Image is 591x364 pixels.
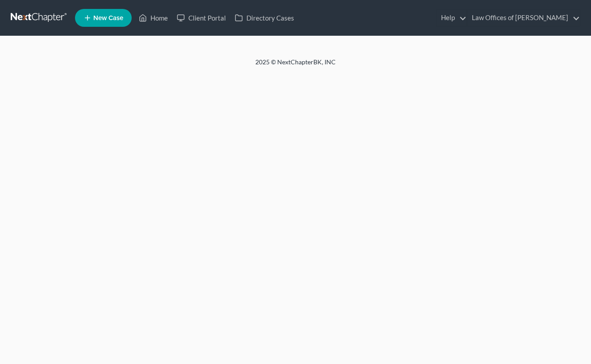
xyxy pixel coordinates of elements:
[467,10,580,26] a: Law Offices of [PERSON_NAME]
[41,58,550,74] div: 2025 © NextChapterBK, INC
[230,10,299,26] a: Directory Cases
[134,10,172,26] a: Home
[437,10,466,26] a: Help
[75,9,132,27] new-legal-case-button: New Case
[172,10,230,26] a: Client Portal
